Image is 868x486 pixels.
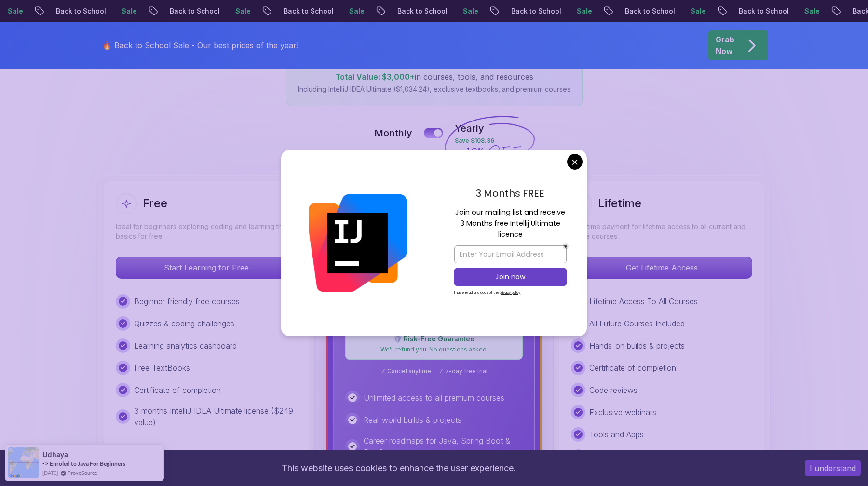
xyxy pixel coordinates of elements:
[589,384,637,396] p: Code reviews
[589,362,676,374] p: Certificate of completion
[44,6,110,16] p: Back to School
[134,362,190,374] p: Free TextBooks
[134,318,234,329] p: Quizzes & coding challenges
[571,257,752,278] p: Get Lifetime Access
[679,6,710,16] p: Sale
[381,367,431,375] span: ✓ Cancel anytime
[134,340,237,351] p: Learning analytics dashboard
[571,256,752,279] button: Get Lifetime Access
[102,40,298,51] p: 🔥 Back to School Sale - Our best prices of the year!
[728,6,793,16] p: Back to School
[42,459,49,467] span: ->
[364,414,461,426] p: Real-world builds & projects
[134,296,240,307] p: Beginner friendly free courses
[805,460,861,476] button: Accept cookies
[364,392,504,404] p: Unlimited access to all premium courses
[110,6,141,16] p: Sale
[134,405,297,428] p: 3 months IntelliJ IDEA Ultimate license ($249 value)
[272,6,338,16] p: Back to School
[571,222,752,241] p: One-time payment for lifetime access to all current and future courses.
[364,435,523,458] p: Career roadmaps for Java, Spring Boot & DevOps
[7,458,790,479] div: This website uses cookies to enhance the user experience.
[116,263,297,272] a: Start Learning for Free
[298,84,570,94] p: Including IntelliJ IDEA Ultimate ($1,034.24), exclusive textbooks, and premium courses
[614,6,679,16] p: Back to School
[352,334,516,344] p: 🛡️ Risk-Free Guarantee
[338,6,368,16] p: Sale
[589,296,698,307] p: Lifetime Access To All Courses
[42,450,68,459] span: Udhaya
[68,469,97,477] a: ProveSource
[439,367,488,375] span: ✓ 7-day free trial
[589,318,685,329] p: All Future Courses Included
[116,222,297,241] p: Ideal for beginners exploring coding and learning the basics for free.
[352,346,516,353] p: We'll refund you. No questions asked.
[335,72,415,81] span: Total Value: $3,000+
[589,406,656,418] p: Exclusive webinars
[716,34,734,57] p: Grab Now
[116,257,297,278] p: Start Learning for Free
[566,6,597,16] p: Sale
[224,6,255,16] p: Sale
[598,196,641,211] h2: Lifetime
[143,196,167,211] h2: Free
[134,384,221,396] p: Certificate of completion
[386,6,451,16] p: Back to School
[451,6,482,16] p: Sale
[500,6,566,16] p: Back to School
[158,6,224,16] p: Back to School
[571,263,752,272] a: Get Lifetime Access
[298,71,570,82] p: in courses, tools, and resources
[8,447,39,478] img: provesource social proof notification image
[793,6,824,16] p: Sale
[374,126,412,140] p: Monthly
[42,469,58,477] span: [DATE]
[116,256,297,279] button: Start Learning for Free
[589,429,644,440] p: Tools and Apps
[589,340,685,351] p: Hands-on builds & projects
[50,460,125,467] a: Enroled to Java For Beginners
